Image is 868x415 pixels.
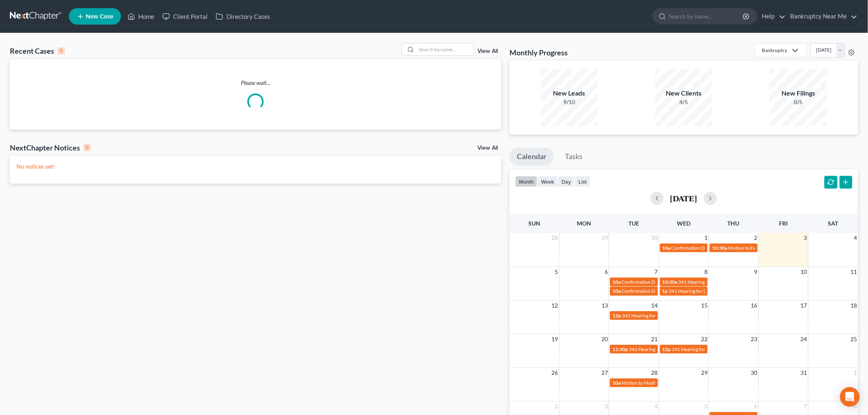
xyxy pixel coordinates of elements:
span: 12p [612,312,621,319]
span: 10a [612,279,621,285]
span: Confirmation Date for [PERSON_NAME] [621,279,708,285]
div: 9/10 [541,98,598,106]
span: 9 [754,267,758,277]
span: 341 Hearing for [PERSON_NAME] [678,279,752,285]
input: Search by name... [669,9,744,24]
span: Fri [779,220,788,227]
span: Mon [577,220,592,227]
span: Sat [828,220,838,227]
a: Calendar [509,148,554,166]
span: Sun [528,220,540,227]
a: View All [477,145,498,151]
span: 4 [853,233,858,243]
span: 10a [662,245,671,251]
span: 6 [754,401,758,411]
span: 341 Hearing for Hall, Hope [672,346,729,352]
span: 20 [601,334,609,344]
div: New Clients [655,89,713,98]
span: 19 [551,334,559,344]
span: 24 [800,334,808,344]
span: 12 [551,301,559,310]
span: 7 [654,267,659,277]
span: 10 [800,267,808,277]
span: Wed [677,220,690,227]
span: 21 [651,334,659,344]
span: Confirmation Date for [PERSON_NAME], Cleopathra [672,245,785,251]
span: 1 [704,233,708,243]
span: Confirmation Date for [PERSON_NAME] [621,288,708,294]
span: Motion to Extend Stay Hearing Zoom [728,245,807,251]
button: day [558,176,575,187]
span: 2 [554,401,559,411]
div: 0 [57,47,65,55]
button: month [515,176,537,187]
span: 10:30a [662,279,678,285]
div: 0/5 [770,98,827,106]
span: 29 [601,233,609,243]
a: Bankruptcy Near Me [786,9,858,24]
div: 4/5 [655,98,713,106]
span: 1 [853,368,858,378]
span: 22 [700,334,708,344]
p: Please wait... [10,79,501,87]
input: Search by name... [416,43,474,55]
span: Tue [629,220,640,227]
span: 28 [651,368,659,378]
span: 341 Hearing for [PERSON_NAME] [669,288,742,294]
span: 31 [800,368,808,378]
span: 18 [850,301,858,310]
button: week [537,176,558,187]
span: 30 [651,233,659,243]
p: No notices yet! [16,162,495,171]
span: 341 Hearing for [PERSON_NAME], [PERSON_NAME] [629,346,743,352]
span: 17 [800,301,808,310]
span: 23 [750,334,758,344]
span: 341 Hearing for [PERSON_NAME] [622,312,695,319]
span: 16 [750,301,758,310]
span: 29 [700,368,708,378]
div: Bankruptcy [762,47,787,54]
span: 26 [551,368,559,378]
span: Motion to Modify [621,380,659,386]
a: Directory Cases [212,9,274,24]
span: 3 [604,401,609,411]
span: 8 [704,267,708,277]
button: list [575,176,590,187]
span: 4 [654,401,659,411]
span: 1p [662,288,668,294]
span: 10a [612,380,621,386]
a: Home [123,9,158,24]
a: Help [758,9,786,24]
div: New Filings [770,89,827,98]
span: 5 [554,267,559,277]
span: 3 [803,233,808,243]
h2: [DATE] [670,194,697,203]
span: 12p [662,346,671,352]
div: Recent Cases [10,46,65,56]
span: 5 [704,401,708,411]
span: New Case [86,14,113,20]
span: 11 [850,267,858,277]
a: Client Portal [158,9,212,24]
span: 13 [601,301,609,310]
div: New Leads [541,89,598,98]
div: Open Intercom Messenger [840,387,860,407]
span: 10:30a [712,245,727,251]
span: 12:30p [612,346,628,352]
a: View All [477,48,498,54]
a: Tasks [557,148,590,166]
span: 7 [803,401,808,411]
span: 14 [651,301,659,310]
div: 0 [83,144,91,151]
span: 2 [754,233,758,243]
span: 30 [750,368,758,378]
span: 28 [551,233,559,243]
span: 27 [601,368,609,378]
span: 10a [612,288,621,294]
span: 6 [604,267,609,277]
span: 25 [850,334,858,344]
span: 15 [700,301,708,310]
div: NextChapter Notices [10,143,91,153]
span: Thu [728,220,740,227]
h3: Monthly Progress [509,48,568,57]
